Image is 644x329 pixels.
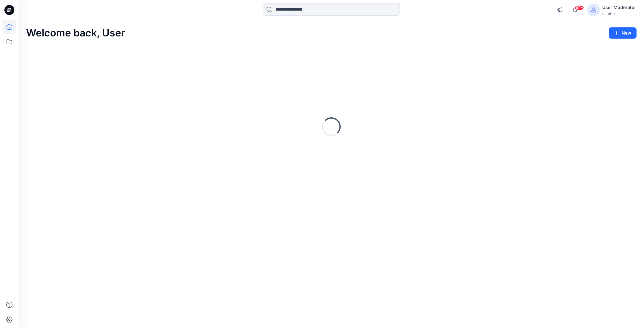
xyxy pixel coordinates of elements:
[602,11,636,16] div: Laretto
[609,27,637,39] button: New
[591,7,596,12] svg: avatar
[575,5,584,10] span: 99+
[26,27,125,39] h2: Welcome back, User
[602,4,636,11] div: User Moderator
